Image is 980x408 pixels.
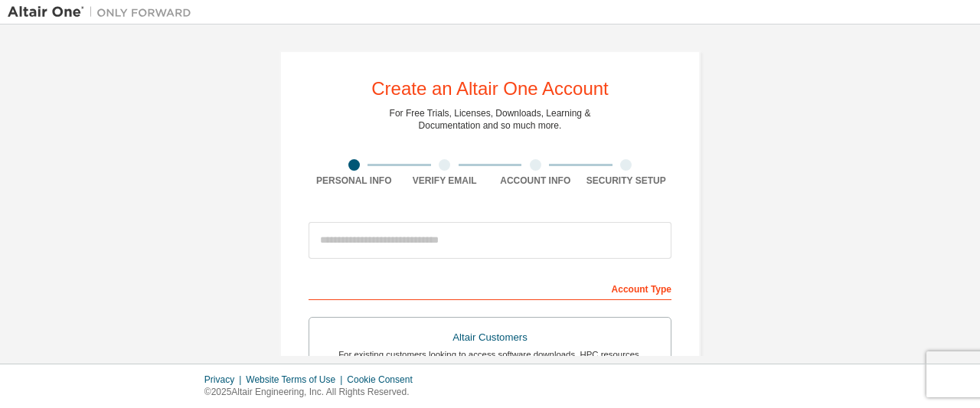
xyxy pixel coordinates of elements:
div: Account Info [490,175,581,187]
div: Privacy [204,374,246,386]
div: For existing customers looking to access software downloads, HPC resources, community, trainings ... [318,348,661,373]
div: Create an Altair One Account [371,80,609,98]
div: Cookie Consent [347,374,421,386]
p: © 2025 Altair Engineering, Inc. All Rights Reserved. [204,386,422,399]
img: Altair One [8,5,199,20]
div: Security Setup [581,175,672,187]
div: Account Type [309,276,671,300]
div: Altair Customers [318,327,661,348]
div: Verify Email [400,175,491,187]
div: Personal Info [309,175,400,187]
div: For Free Trials, Licenses, Downloads, Learning & Documentation and so much more. [390,107,591,132]
div: Website Terms of Use [246,374,347,386]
